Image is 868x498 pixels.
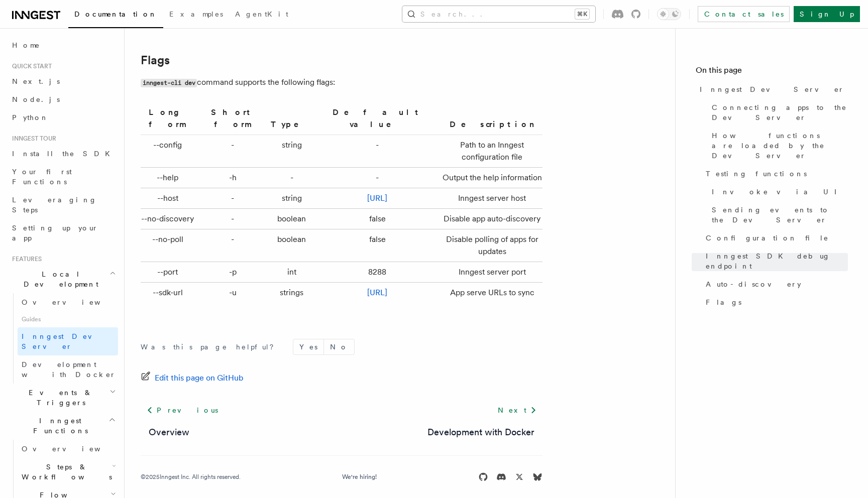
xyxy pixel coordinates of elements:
td: App serve URLs to sync [438,283,542,303]
span: Next.js [12,77,60,85]
span: Invoke via UI [712,187,845,197]
span: Inngest SDK debug endpoint [706,251,848,271]
td: Disable polling of apps for updates [438,229,542,262]
span: Edit this page on GitHub [155,371,244,385]
div: Local Development [8,293,118,384]
td: - [267,168,317,188]
span: Development with Docker [22,360,116,379]
a: Home [8,36,118,54]
a: Setting up your app [8,219,118,247]
a: Contact sales [698,6,790,22]
span: AgentKit [235,10,288,18]
span: Local Development [8,269,110,289]
a: Python [8,108,118,127]
a: Sending events to the Dev Server [708,201,848,229]
strong: Type [271,119,313,129]
span: Inngest Functions [8,416,108,436]
td: Output the help information [438,168,542,188]
button: Local Development [8,265,118,293]
span: Inngest Dev Server [700,84,844,94]
a: Flags [702,293,848,311]
td: - [317,135,438,168]
td: 8288 [317,262,438,283]
a: Inngest Dev Server [696,80,848,98]
td: --sdk-url [141,283,199,303]
code: inngest-cli dev [141,79,197,87]
a: We're hiring! [342,473,377,481]
a: Invoke via UI [708,183,848,201]
a: Previous [141,401,224,419]
span: Sending events to the Dev Server [712,205,848,225]
span: Node.js [12,95,60,103]
span: Guides [18,311,118,327]
span: Documentation [74,10,157,18]
span: Your first Functions [12,168,72,186]
span: Auto-discovery [706,279,801,289]
button: No [324,339,354,354]
strong: Default value [333,107,422,129]
td: false [317,209,438,229]
td: -p [199,262,267,283]
a: Development with Docker [18,355,118,384]
td: Path to an Inngest configuration file [438,135,542,168]
td: - [199,135,267,168]
a: Overview [18,293,118,311]
span: Overview [22,445,125,453]
button: Search...⌘K [402,6,595,22]
button: Inngest Functions [8,412,118,440]
kbd: ⌘K [575,9,589,19]
td: --config [141,135,199,168]
td: int [267,262,317,283]
span: Testing functions [706,169,807,179]
td: --no-poll [141,229,199,262]
td: -u [199,283,267,303]
a: Overview [18,440,118,458]
td: boolean [267,229,317,262]
a: Examples [163,3,229,27]
span: Install the SDK [12,150,116,158]
td: --port [141,262,199,283]
span: Features [8,255,42,263]
strong: Long form [149,107,186,129]
td: - [199,188,267,209]
span: Configuration file [706,233,829,243]
td: string [267,188,317,209]
a: Next.js [8,72,118,90]
span: Python [12,113,49,121]
a: How functions are loaded by the Dev Server [708,127,848,165]
button: Toggle dark mode [657,8,681,20]
h4: On this page [696,64,848,80]
a: Auto-discovery [702,275,848,293]
td: -h [199,168,267,188]
span: Flags [706,297,741,307]
span: Inngest Dev Server [22,332,107,350]
td: - [199,229,267,262]
span: Inngest tour [8,135,56,143]
div: © 2025 Inngest Inc. All rights reserved. [141,473,241,481]
span: How functions are loaded by the Dev Server [712,131,848,161]
a: Development with Docker [427,425,534,439]
strong: Description [450,119,535,129]
p: Was this page helpful? [141,342,281,352]
a: AgentKit [229,3,294,27]
td: Inngest server port [438,262,542,283]
td: - [317,168,438,188]
span: Quick start [8,62,52,70]
a: Leveraging Steps [8,191,118,219]
td: boolean [267,209,317,229]
td: string [267,135,317,168]
a: Node.js [8,90,118,108]
button: Steps & Workflows [18,458,118,486]
strong: Short form [211,107,254,129]
button: Yes [293,339,323,354]
a: Documentation [68,3,163,28]
span: Connecting apps to the Dev Server [712,102,848,122]
a: Connecting apps to the Dev Server [708,98,848,127]
a: Install the SDK [8,145,118,163]
p: command supports the following flags: [141,75,542,90]
td: --host [141,188,199,209]
button: Events & Triggers [8,384,118,412]
td: --help [141,168,199,188]
td: Inngest server host [438,188,542,209]
a: [URL] [367,288,387,297]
